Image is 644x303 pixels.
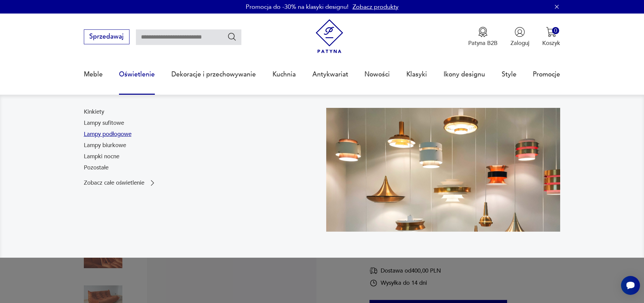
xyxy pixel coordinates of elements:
a: Kuchnia [272,59,296,90]
a: Oświetlenie [119,59,155,90]
button: Szukaj [227,32,237,42]
img: Ikona medalu [478,27,488,37]
a: Meble [84,59,103,90]
img: Patyna - sklep z meblami i dekoracjami vintage [312,19,347,53]
img: a9d990cd2508053be832d7f2d4ba3cb1.jpg [326,108,560,232]
a: Nowości [364,59,390,90]
a: Antykwariat [312,59,348,90]
p: Promocja do -30% na klasyki designu! [246,3,349,11]
a: Dekoracje i przechowywanie [171,59,256,90]
img: Ikona koszyka [546,27,556,37]
a: Ikona medaluPatyna B2B [468,27,498,47]
button: Patyna B2B [468,27,498,47]
a: Pozostałe [84,164,109,172]
img: Ikonka użytkownika [515,27,525,37]
a: Klasyki [406,59,427,90]
button: Zaloguj [510,27,529,47]
button: Sprzedawaj [84,29,129,44]
a: Lampy sufitowe [84,119,124,127]
a: Promocje [533,59,560,90]
a: Zobacz całe oświetlenie [84,179,157,187]
a: Lampy podłogowe [84,130,132,138]
p: Patyna B2B [468,39,498,47]
a: Kinkiety [84,108,104,116]
a: Ikony designu [444,59,485,90]
a: Lampy biurkowe [84,141,126,149]
div: 0 [552,27,559,34]
p: Zaloguj [510,39,529,47]
button: 0Koszyk [542,27,560,47]
p: Koszyk [542,39,560,47]
a: Style [502,59,517,90]
a: Lampki nocne [84,153,119,161]
p: Zobacz całe oświetlenie [84,180,144,186]
a: Zobacz produkty [353,3,399,11]
iframe: Smartsupp widget button [621,276,640,295]
a: Sprzedawaj [84,34,129,40]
